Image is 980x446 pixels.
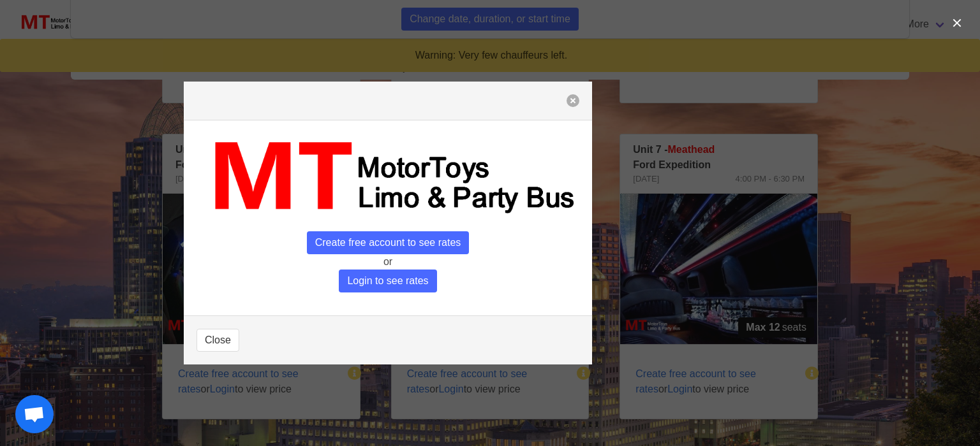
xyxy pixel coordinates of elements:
[197,133,579,220] img: MT_logo_name.png
[307,231,470,254] span: Create free account to see rates
[15,395,54,433] div: Open chat
[205,333,231,348] span: Close
[197,254,579,270] p: or
[197,329,239,352] button: Close
[339,270,436,292] span: Login to see rates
